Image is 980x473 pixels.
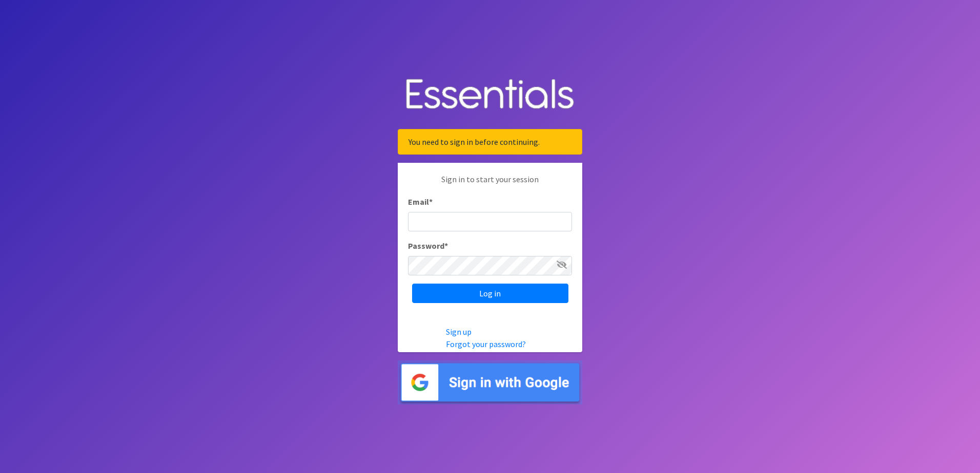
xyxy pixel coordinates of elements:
abbr: required [444,241,448,251]
div: You need to sign in before continuing. [398,129,582,155]
img: Human Essentials [398,69,582,121]
label: Password [408,240,448,252]
p: Sign in to start your session [408,173,572,196]
a: Forgot your password? [446,339,526,349]
input: Log in [412,284,568,303]
a: Sign up [446,327,472,337]
label: Email [408,196,433,208]
abbr: required [429,197,433,207]
img: Sign in with Google [398,360,582,405]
